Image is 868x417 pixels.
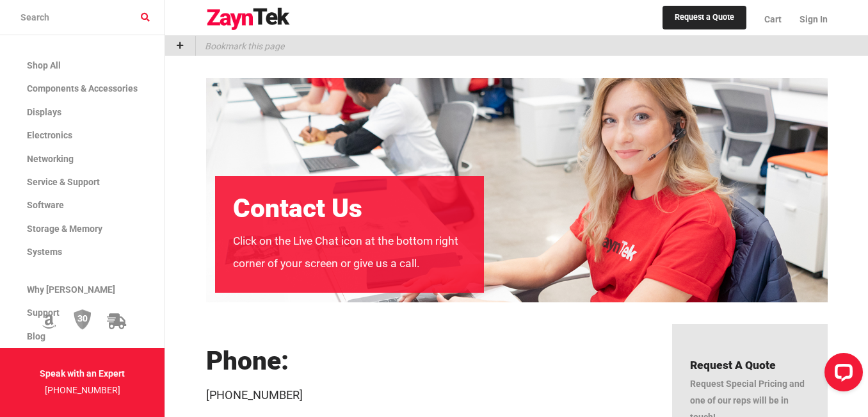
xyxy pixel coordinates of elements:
[40,368,125,379] strong: Speak with an Expert
[233,194,466,224] h2: Contact Us
[27,177,100,187] span: Service & Support
[233,230,466,275] p: Click on the Live Chat icon at the bottom right corner of your screen or give us a call.
[764,14,782,24] span: Cart
[27,60,61,70] span: Shop All
[27,224,102,234] span: Storage & Memory
[206,347,647,376] h2: Phone:
[74,309,92,331] img: 30 Day Return Policy
[663,6,746,30] a: Request a Quote
[27,107,61,117] span: Displays
[27,130,72,140] span: Electronics
[27,247,62,257] span: Systems
[45,385,120,395] a: [PHONE_NUMBER]
[206,8,291,31] img: logo
[196,36,284,56] p: Bookmark this page
[27,83,138,94] span: Components & Accessories
[27,200,64,210] span: Software
[755,3,791,35] a: Cart
[27,284,115,295] span: Why [PERSON_NAME]
[690,357,810,373] h4: Request a Quote
[206,78,828,302] img: images%2Fcms-images%2F777.jpg.png.png
[814,348,868,402] iframe: LiveChat chat widget
[27,154,74,164] span: Networking
[791,3,828,35] a: Sign In
[206,382,647,408] p: [PHONE_NUMBER]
